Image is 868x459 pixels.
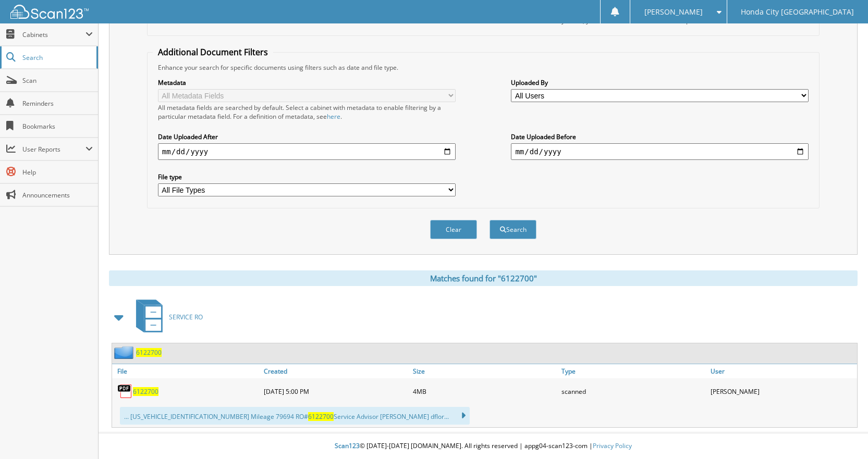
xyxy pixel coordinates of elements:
label: File type [158,172,456,181]
a: Created [261,364,410,378]
label: Date Uploaded Before [511,132,809,141]
button: Search [490,220,536,239]
span: User Reports [22,145,85,154]
input: end [511,143,809,160]
img: PDF.png [117,383,133,399]
div: [PERSON_NAME] [708,381,857,402]
label: Uploaded By [511,78,809,87]
button: Clear [430,220,477,239]
img: folder2.png [114,346,136,359]
a: 6122700 [133,387,158,396]
span: 6122700 [308,412,334,421]
a: Type [559,364,708,378]
iframe: Chat Widget [816,409,868,459]
span: Scan123 [335,441,360,450]
div: [DATE] 5:00 PM [261,381,410,402]
span: Bookmarks [22,122,93,131]
div: 4MB [410,381,559,402]
legend: Additional Document Filters [153,46,273,58]
a: Size [410,364,559,378]
label: Metadata [158,78,456,87]
img: scan123-logo-white.svg [10,5,89,19]
input: start [158,143,456,160]
a: Privacy Policy [593,441,632,450]
div: Matches found for "6122700" [109,270,858,286]
div: © [DATE]-[DATE] [DOMAIN_NAME]. All rights reserved | appg04-scan123-com | [99,433,868,459]
a: File [112,364,261,378]
div: Enhance your search for specific documents using filters such as date and file type. [153,63,814,72]
label: Date Uploaded After [158,132,456,141]
a: User [708,364,857,378]
div: All metadata fields are searched by default. Select a cabinet with metadata to enable filtering b... [158,103,456,121]
span: Search [22,53,91,62]
span: Cabinets [22,30,85,39]
a: SERVICE RO [130,296,203,338]
span: Reminders [22,99,93,108]
span: Scan [22,76,93,85]
span: [PERSON_NAME] [644,9,703,15]
span: Help [22,168,93,177]
span: Announcements [22,191,93,200]
span: Honda City [GEOGRAPHIC_DATA] [741,9,854,15]
span: SERVICE RO [169,313,203,321]
div: ... [US_VEHICLE_IDENTIFICATION_NUMBER] Mileage 79694 RO# Service Advisor [PERSON_NAME] dflor... [120,407,470,425]
a: here [327,112,340,121]
a: 6122700 [136,348,162,357]
div: scanned [559,381,708,402]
